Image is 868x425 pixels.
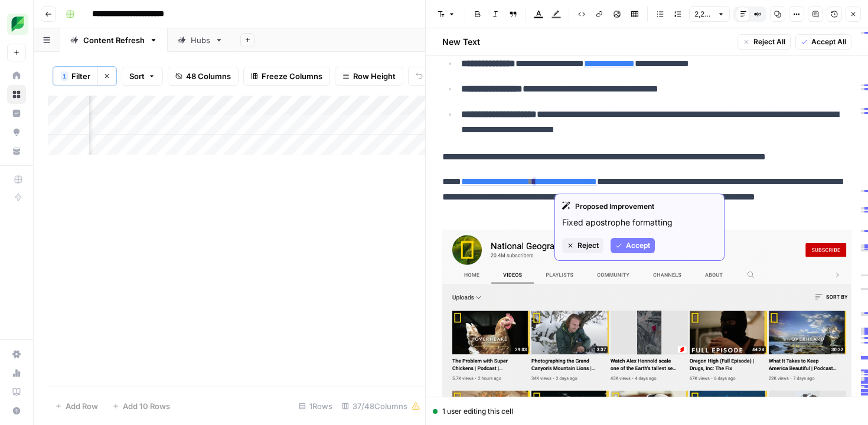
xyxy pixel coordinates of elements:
[7,14,28,35] img: SproutSocial Logo
[105,397,177,416] button: Add 10 Rows
[353,70,396,82] span: Row Height
[611,238,655,253] button: Accept
[7,401,26,420] button: Help + Support
[66,400,98,412] span: Add Row
[186,70,231,82] span: 48 Columns
[7,66,26,85] a: Home
[562,238,603,253] button: Reject
[577,240,599,251] span: Reject
[7,85,26,104] a: Browse
[689,6,730,22] button: 2,288 words
[71,70,90,82] span: Filter
[61,71,68,81] div: 1
[63,71,66,81] span: 1
[262,70,322,82] span: Freeze Columns
[335,67,403,86] button: Row Height
[7,382,26,401] a: Learning Hub
[562,217,717,228] p: Fixed apostrophe formatting
[433,406,861,417] div: 1 user editing this cell
[7,104,26,123] a: Insights
[7,345,26,364] a: Settings
[7,123,26,142] a: Opportunities
[811,37,846,47] span: Accept All
[626,240,650,251] span: Accept
[53,67,97,86] button: 1Filter
[129,70,145,82] span: Sort
[738,34,791,50] button: Reject All
[7,9,26,39] button: Workspace: SproutSocial
[337,397,425,416] div: 37/48 Columns
[83,34,145,46] div: Content Refresh
[753,37,785,47] span: Reject All
[294,397,337,416] div: 1 Rows
[795,34,851,50] button: Accept All
[7,142,26,161] a: Your Data
[562,201,717,212] div: Proposed Improvement
[694,9,714,19] span: 2,288 words
[122,67,163,86] button: Sort
[123,400,170,412] span: Add 10 Rows
[191,34,210,46] div: Hubs
[442,36,480,48] h2: New Text
[243,67,330,86] button: Freeze Columns
[60,28,168,52] a: Content Refresh
[7,364,26,382] a: Usage
[48,397,105,416] button: Add Row
[168,28,233,52] a: Hubs
[168,67,239,86] button: 48 Columns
